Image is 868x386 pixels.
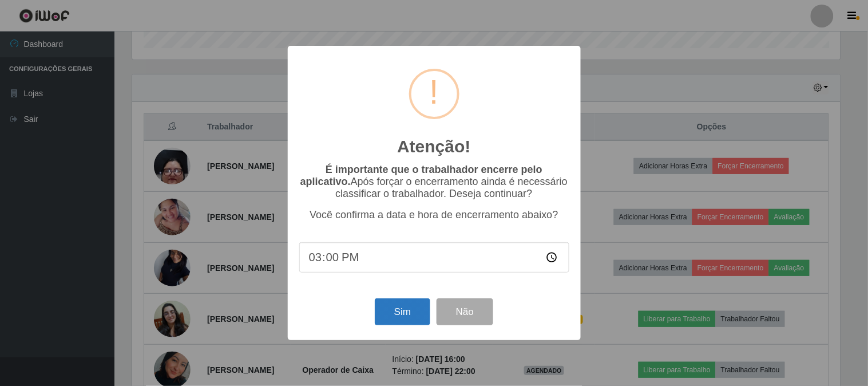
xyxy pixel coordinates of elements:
p: Após forçar o encerramento ainda é necessário classificar o trabalhador. Deseja continuar? [299,164,569,200]
button: Sim [375,298,430,325]
h2: Atenção! [397,136,470,157]
p: Você confirma a data e hora de encerramento abaixo? [299,209,569,221]
button: Não [437,298,493,325]
b: É importante que o trabalhador encerre pelo aplicativo. [300,164,542,187]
